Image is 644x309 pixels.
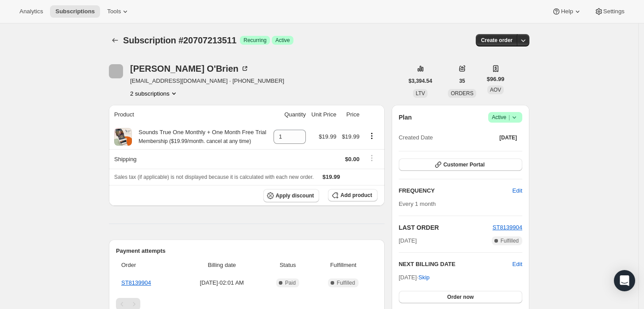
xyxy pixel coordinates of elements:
[454,75,470,87] button: 35
[109,149,270,169] th: Shipping
[102,5,135,18] button: Tools
[499,134,517,141] span: [DATE]
[266,261,309,270] span: Status
[314,261,372,270] span: Fulfillment
[501,237,519,244] span: Fulfilled
[603,8,625,15] span: Settings
[403,75,437,87] button: $3,394.54
[409,77,432,85] span: $3,394.54
[493,223,522,232] button: ST8139904
[481,37,513,44] span: Create order
[589,5,630,18] button: Settings
[561,8,573,15] span: Help
[509,114,510,121] span: |
[116,247,378,255] h2: Payment attempts
[447,294,474,301] span: Order now
[443,161,485,168] span: Customer Portal
[399,186,513,195] h2: FREQUENCY
[323,174,340,180] span: $19.99
[109,64,123,78] span: Marilyn O'Brien
[114,128,132,146] img: product img
[340,192,372,199] span: Add product
[413,270,435,285] button: Skip
[14,5,48,18] button: Analytics
[459,77,465,85] span: 35
[418,273,429,282] span: Skip
[114,174,314,180] span: Sales tax (if applicable) is not displayed because it is calculated with each new order.
[365,131,379,141] button: Product actions
[365,153,379,163] button: Shipping actions
[107,8,121,15] span: Tools
[270,105,309,124] th: Quantity
[130,77,284,85] span: [EMAIL_ADDRESS][DOMAIN_NAME] · [PHONE_NUMBER]
[513,186,522,195] span: Edit
[399,133,433,142] span: Created Date
[109,105,270,124] th: Product
[614,270,635,291] div: Open Intercom Messenger
[399,223,493,232] h2: LAST ORDER
[490,87,501,93] span: AOV
[123,35,236,45] span: Subscription #20707213511
[513,260,522,269] button: Edit
[19,8,43,15] span: Analytics
[337,279,355,286] span: Fulfilled
[547,5,587,18] button: Help
[476,34,518,46] button: Create order
[183,261,261,270] span: Billing date
[399,158,522,171] button: Customer Portal
[309,105,339,124] th: Unit Price
[276,192,314,199] span: Apply discount
[130,64,249,73] div: [PERSON_NAME] O'Brien
[487,75,505,84] span: $96.99
[451,90,473,97] span: ORDERS
[130,89,178,98] button: Product actions
[507,184,528,198] button: Edit
[399,113,412,122] h2: Plan
[328,189,377,201] button: Add product
[399,201,436,207] span: Every 1 month
[493,224,522,231] a: ST8139904
[416,90,425,97] span: LTV
[399,274,430,281] span: [DATE] ·
[109,34,121,46] button: Subscriptions
[243,37,266,44] span: Recurring
[492,113,519,122] span: Active
[139,138,251,144] small: Membership ($19.99/month. cancel at any time)
[183,278,261,287] span: [DATE] · 02:01 AM
[275,37,290,44] span: Active
[494,131,522,144] button: [DATE]
[319,133,336,140] span: $19.99
[342,133,359,140] span: $19.99
[55,8,95,15] span: Subscriptions
[339,105,362,124] th: Price
[345,156,360,162] span: $0.00
[399,236,417,245] span: [DATE]
[399,260,513,269] h2: NEXT BILLING DATE
[132,128,266,146] div: Sounds True One Monthly + One Month Free Trial
[399,291,522,303] button: Order now
[50,5,100,18] button: Subscriptions
[263,189,320,202] button: Apply discount
[116,255,180,275] th: Order
[285,279,296,286] span: Paid
[121,279,151,286] a: ST8139904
